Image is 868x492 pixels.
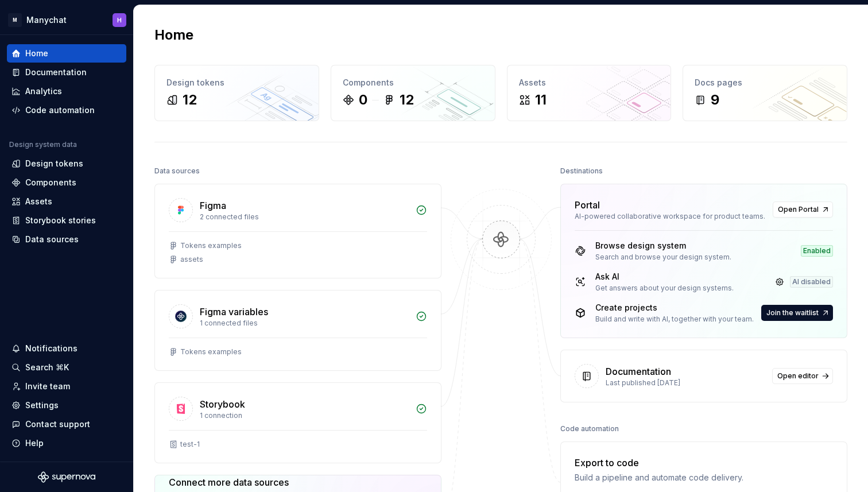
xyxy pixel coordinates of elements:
div: Notifications [25,343,77,354]
div: Browse design system [595,240,731,251]
div: 2 connected files [200,212,409,222]
a: Figma2 connected filesTokens examplesassets [154,184,441,278]
div: H [117,16,122,25]
svg: Supernova Logo [38,471,95,483]
div: M [8,13,22,27]
div: Design tokens [25,158,83,169]
div: Design tokens [166,77,307,88]
div: Last published [DATE] [606,378,765,388]
button: Search ⌘K [7,358,126,377]
div: Documentation [25,67,87,78]
div: Portal [575,198,600,212]
div: Assets [25,196,52,207]
div: Get answers about your design systems. [595,284,734,293]
div: Components [343,77,483,88]
div: Build a pipeline and automate code delivery. [575,472,743,483]
a: Home [7,44,126,63]
a: Settings [7,396,126,414]
a: Docs pages9 [683,65,847,121]
div: Connect more data sources [169,475,330,489]
div: Tokens examples [180,241,242,250]
div: Enabled [801,245,833,257]
div: Create projects [595,302,754,313]
button: Help [7,434,126,452]
div: AI-powered collaborative workspace for product teams. [575,212,766,221]
div: Figma [200,199,226,212]
div: Tokens examples [180,347,242,357]
div: Contact support [25,419,90,430]
div: Code automation [25,104,95,116]
button: Contact support [7,415,126,433]
button: Join the waitlist [761,305,833,321]
div: Export to code [575,456,743,470]
a: Invite team [7,377,126,396]
div: Data sources [154,163,200,179]
div: 0 [359,91,367,109]
div: Storybook [200,397,245,411]
div: Build and write with AI, together with your team. [595,315,754,324]
div: test-1 [180,440,200,449]
div: Ask AI [595,271,734,282]
a: Components [7,173,126,192]
div: Assets [519,77,660,88]
div: 11 [535,91,547,109]
div: Docs pages [695,77,835,88]
button: Notifications [7,339,126,358]
div: 1 connected files [200,319,409,328]
h2: Home [154,26,193,44]
a: Analytics [7,82,126,100]
div: 12 [183,91,197,109]
div: Home [25,48,48,59]
button: MManychatH [2,7,131,32]
a: Design tokens [7,154,126,173]
div: Storybook stories [25,215,96,226]
a: Storybook stories [7,211,126,230]
div: Help [25,437,44,449]
div: Destinations [560,163,603,179]
a: Figma variables1 connected filesTokens examples [154,290,441,371]
a: Assets11 [507,65,672,121]
a: Code automation [7,101,126,119]
div: Figma variables [200,305,268,319]
a: Assets [7,192,126,211]
div: Analytics [25,86,62,97]
div: AI disabled [790,276,833,288]
div: assets [180,255,203,264]
div: Search ⌘K [25,362,69,373]
a: Documentation [7,63,126,82]
div: Design system data [9,140,77,149]
div: Manychat [26,14,67,26]
div: Components [25,177,76,188]
a: Data sources [7,230,126,249]
div: 1 connection [200,411,409,420]
a: Design tokens12 [154,65,319,121]
div: Invite team [25,381,70,392]
a: Open Portal [773,202,833,218]
span: Open editor [777,371,819,381]
span: Join the waitlist [766,308,819,317]
div: Data sources [25,234,79,245]
div: 9 [711,91,719,109]
div: 12 [400,91,414,109]
div: Settings [25,400,59,411]
a: Components012 [331,65,495,121]
div: Code automation [560,421,619,437]
span: Open Portal [778,205,819,214]
div: Search and browse your design system. [595,253,731,262]
a: Storybook1 connectiontest-1 [154,382,441,463]
div: Documentation [606,365,671,378]
a: Open editor [772,368,833,384]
